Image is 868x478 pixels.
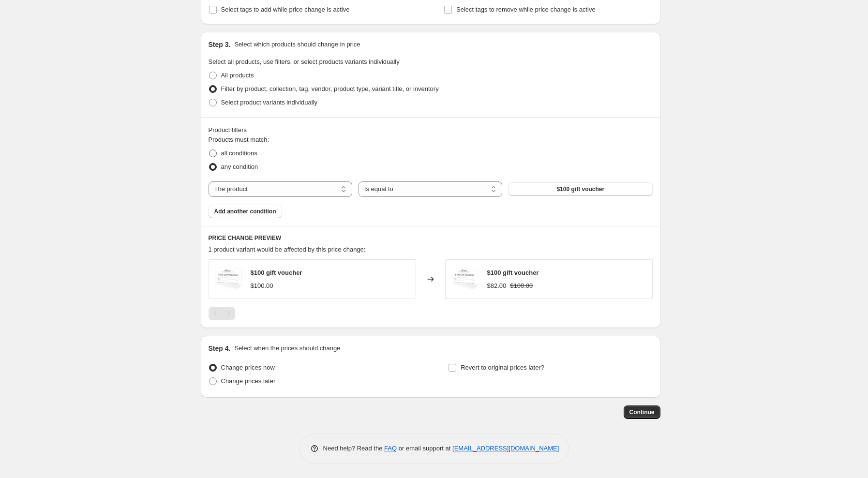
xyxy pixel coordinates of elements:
[323,445,385,452] span: Need help? Read the
[221,6,350,13] span: Select tags to add while price change is active
[209,58,400,65] span: Select all products, use filters, or select products variants individually
[221,377,276,385] span: Change prices later
[397,445,452,452] span: or email support at
[461,364,544,371] span: Revert to original prices later?
[214,208,276,215] span: Add another condition
[450,265,479,294] img: sj_product_thumb_178_1247_13966775-8397-44ad-9769-db5199933853_80x.jpg
[556,185,604,193] span: $100 gift voucher
[487,269,539,276] span: $100 gift voucher
[209,136,269,143] span: Products must match:
[510,281,533,291] strike: $100.00
[624,405,660,419] button: Continue
[456,6,596,13] span: Select tags to remove while price change is active
[214,265,243,294] img: sj_product_thumb_178_1247_13966775-8397-44ad-9769-db5199933853_80x.jpg
[452,445,559,452] a: [EMAIL_ADDRESS][DOMAIN_NAME]
[209,234,653,242] h6: PRICE CHANGE PREVIEW
[209,205,282,218] button: Add another condition
[221,149,257,157] span: all conditions
[209,246,366,253] span: 1 product variant would be affected by this price change:
[209,125,653,135] div: Product filters
[384,445,397,452] a: FAQ
[509,182,652,196] button: $100 gift voucher
[221,163,258,170] span: any condition
[629,408,655,416] span: Continue
[234,344,340,353] p: Select when the prices should change
[209,344,231,353] h2: Step 4.
[221,364,275,371] span: Change prices now
[234,40,360,49] p: Select which products should change in price
[487,281,507,291] div: $82.00
[209,307,235,320] nav: Pagination
[221,99,317,106] span: Select product variants individually
[251,269,302,276] span: $100 gift voucher
[221,72,254,79] span: All products
[251,281,273,291] div: $100.00
[221,85,439,92] span: Filter by product, collection, tag, vendor, product type, variant title, or inventory
[209,40,231,49] h2: Step 3.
